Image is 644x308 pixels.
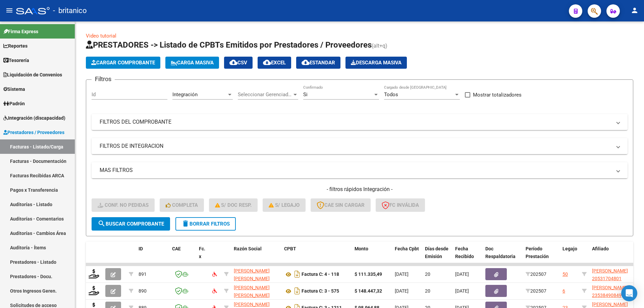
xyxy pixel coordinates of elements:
[139,271,147,277] span: 891
[98,221,164,227] span: Buscar Comprobante
[455,288,469,294] span: [DATE]
[3,71,62,78] span: Liquidación de Convenios
[165,57,219,69] button: Carga Masiva
[526,271,546,277] span: 202507
[526,246,549,259] span: Período Prestación
[234,268,270,281] span: [PERSON_NAME] [PERSON_NAME]
[53,3,87,18] span: - britanico
[3,85,25,93] span: Sistema
[139,246,143,251] span: ID
[376,198,425,212] button: FC Inválida
[592,246,609,251] span: Afiliado
[139,288,147,294] span: 890
[269,202,300,208] span: S/ legajo
[425,246,448,259] span: Días desde Emisión
[592,285,628,298] span: [PERSON_NAME] 23538490849
[92,162,628,178] mat-expansion-panel-header: MAS FILTROS
[92,114,628,130] mat-expansion-panel-header: FILTROS DEL COMPROBANTE
[621,285,637,301] div: Open Intercom Messenger
[3,28,38,35] span: Firma Express
[345,57,407,69] app-download-masive: Descarga masiva de comprobantes (adjuntos)
[3,57,29,64] span: Tesorería
[263,198,306,212] button: S/ legajo
[523,242,560,271] datatable-header-cell: Período Prestación
[175,217,236,231] button: Borrar Filtros
[352,242,392,271] datatable-header-cell: Monto
[395,271,409,277] span: [DATE]
[392,242,422,271] datatable-header-cell: Fecha Cpbt
[171,60,214,66] span: Carga Masiva
[5,6,13,14] mat-icon: menu
[355,246,368,251] span: Monto
[160,198,204,212] button: Completa
[3,114,65,122] span: Integración (discapacidad)
[196,242,210,271] datatable-header-cell: Fc. x
[562,270,568,278] div: 50
[303,91,308,98] span: Si
[452,242,483,271] datatable-header-cell: Fecha Recibido
[229,58,237,66] mat-icon: cloud_download
[98,220,106,228] mat-icon: search
[234,267,279,281] div: 27328463283
[169,242,196,271] datatable-header-cell: CAE
[302,272,339,277] strong: Factura C: 4 - 118
[455,271,469,277] span: [DATE]
[296,57,340,69] button: Estandar
[3,100,25,107] span: Padrón
[395,246,419,251] span: Fecha Cpbt
[293,269,302,280] i: Descargar documento
[3,129,64,136] span: Prestadores / Proveedores
[562,287,565,295] div: 6
[3,42,28,50] span: Reportes
[395,288,409,294] span: [DATE]
[263,58,271,66] mat-icon: cloud_download
[234,246,262,251] span: Razón Social
[483,242,523,271] datatable-header-cell: Doc Respaldatoria
[229,60,247,66] span: CSV
[92,198,155,212] button: Conf. no pedidas
[302,60,335,66] span: Estandar
[92,74,115,84] h3: Filtros
[172,246,181,251] span: CAE
[562,246,577,251] span: Legajo
[238,91,292,98] span: Seleccionar Gerenciador
[592,268,628,281] span: [PERSON_NAME] 20531704801
[100,167,611,174] mat-panel-title: MAS FILTROS
[293,286,302,296] i: Descargar documento
[98,202,149,208] span: Conf. no pedidas
[136,242,169,271] datatable-header-cell: ID
[263,60,286,66] span: EXCEL
[215,202,252,208] span: S/ Doc Resp.
[485,246,516,259] span: Doc Respaldatoria
[311,198,371,212] button: CAE SIN CARGAR
[209,198,258,212] button: S/ Doc Resp.
[181,220,190,228] mat-icon: delete
[355,271,382,277] strong: $ 111.335,49
[355,288,382,294] strong: $ 148.447,32
[91,60,155,66] span: Cargar Comprobante
[422,242,452,271] datatable-header-cell: Días desde Emisión
[172,91,198,98] span: Integración
[317,202,365,208] span: CAE SIN CARGAR
[181,221,230,227] span: Borrar Filtros
[631,6,639,14] mat-icon: person
[281,242,352,271] datatable-header-cell: CPBT
[92,217,170,231] button: Buscar Comprobante
[473,91,522,99] span: Mostrar totalizadores
[589,242,643,271] datatable-header-cell: Afiliado
[526,288,546,294] span: 202507
[372,43,387,49] span: (alt+q)
[199,246,205,259] span: Fc. x
[258,57,291,69] button: EXCEL
[302,289,339,294] strong: Factura C: 3 - 575
[345,57,407,69] button: Descarga Masiva
[224,57,253,69] button: CSV
[234,284,279,298] div: 27306033269
[166,202,198,208] span: Completa
[560,242,579,271] datatable-header-cell: Legajo
[382,202,419,208] span: FC Inválida
[100,118,611,126] mat-panel-title: FILTROS DEL COMPROBANTE
[455,246,474,259] span: Fecha Recibido
[284,246,296,251] span: CPBT
[384,91,398,98] span: Todos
